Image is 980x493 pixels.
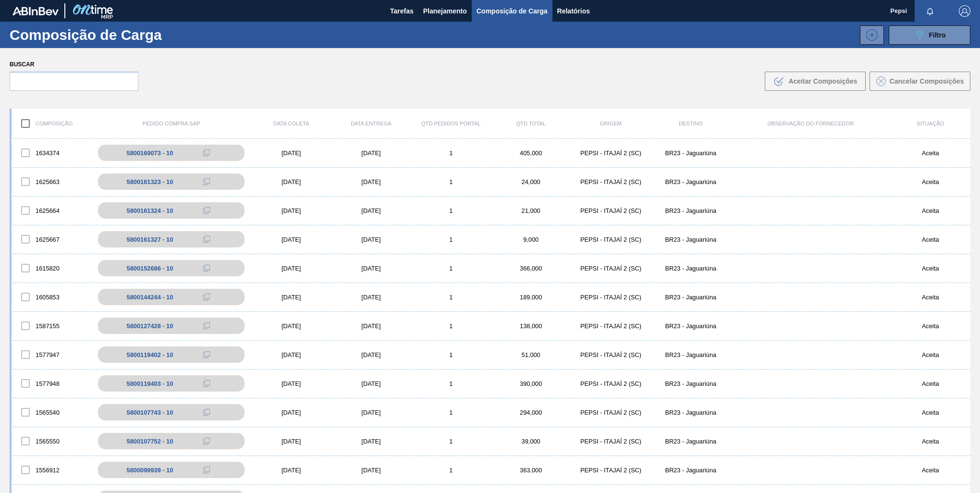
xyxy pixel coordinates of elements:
div: Copiar [197,205,216,216]
div: [DATE] [331,236,411,243]
div: [DATE] [251,265,331,272]
div: PEPSI - ITAJAÍ 2 (SC) [571,236,650,243]
div: PEPSI - ITAJAÍ 2 (SC) [571,467,650,474]
span: Cancelar Composições [890,77,964,85]
div: Nova Composição [855,25,884,45]
div: BR23 - Jaguariúna [651,265,731,272]
div: 1 [411,149,491,157]
div: 1565540 [12,402,91,422]
span: Planejamento [423,5,467,17]
div: 405,000 [491,149,571,157]
div: 5800144244 - 10 [127,294,173,301]
div: 5800152686 - 10 [127,265,173,272]
div: PEPSI - ITAJAÍ 2 (SC) [571,438,650,445]
img: TNhmsLtSVTkK8tSr43FrP2fwEKptu5GPRR3wAAAABJRU5ErkJggg== [12,7,59,15]
div: 1 [411,265,491,272]
div: 1 [411,409,491,416]
div: Copiar [197,349,216,360]
div: Copiar [197,234,216,245]
div: PEPSI - ITAJAÍ 2 (SC) [571,380,650,387]
div: [DATE] [251,467,331,474]
div: Data coleta [251,121,331,126]
div: [DATE] [251,438,331,445]
div: 1625664 [12,200,91,221]
div: Copiar [197,320,216,332]
div: 39,000 [491,438,571,445]
div: Composição [12,113,91,134]
div: 5800169073 - 10 [127,149,173,157]
div: Destino [651,121,731,126]
div: [DATE] [331,438,411,445]
div: [DATE] [331,322,411,330]
div: 1625667 [12,229,91,249]
div: Copiar [197,435,216,447]
button: Notificações [915,4,945,18]
div: [DATE] [251,322,331,330]
div: PEPSI - ITAJAÍ 2 (SC) [571,178,650,185]
div: [DATE] [251,178,331,185]
div: 366,000 [491,265,571,272]
div: [DATE] [251,409,331,416]
div: Pedido Compra SAP [91,121,251,126]
div: 24,000 [491,178,571,185]
div: PEPSI - ITAJAÍ 2 (SC) [571,409,650,416]
div: [DATE] [331,294,411,301]
div: BR23 - Jaguariúna [651,322,731,330]
div: Copiar [197,176,216,187]
div: BR23 - Jaguariúna [651,178,731,185]
div: Aceita [891,322,970,330]
div: 5800119403 - 10 [127,380,173,387]
div: Aceita [891,207,970,214]
div: Aceita [891,351,970,358]
div: Copiar [197,464,216,476]
div: PEPSI - ITAJAÍ 2 (SC) [571,351,650,358]
div: 1 [411,467,491,474]
div: PEPSI - ITAJAÍ 2 (SC) [571,294,650,301]
div: [DATE] [251,207,331,214]
div: Copiar [197,291,216,303]
div: 5800107743 - 10 [127,409,173,416]
div: PEPSI - ITAJAÍ 2 (SC) [571,265,650,272]
button: Aceitar Composições [765,72,866,91]
div: 1 [411,380,491,387]
div: 1634374 [12,143,91,163]
div: [DATE] [331,409,411,416]
div: 138,000 [491,322,571,330]
div: BR23 - Jaguariúna [651,294,731,301]
div: 294,000 [491,409,571,416]
div: Observação do Fornecedor [731,121,891,126]
div: 1587155 [12,316,91,336]
div: 1 [411,351,491,358]
div: [DATE] [331,178,411,185]
div: Copiar [197,407,216,418]
div: [DATE] [331,265,411,272]
button: Cancelar Composições [870,72,970,91]
div: 5800119402 - 10 [127,351,173,358]
div: Aceita [891,149,970,157]
span: Tarefas [390,5,414,17]
div: PEPSI - ITAJAÍ 2 (SC) [571,149,650,157]
img: Logout [959,5,970,17]
button: Filtro [889,25,970,45]
div: Copiar [197,378,216,389]
div: [DATE] [251,294,331,301]
div: PEPSI - ITAJAÍ 2 (SC) [571,322,650,330]
div: BR23 - Jaguariúna [651,380,731,387]
div: Aceita [891,236,970,243]
div: Situação [891,121,970,126]
span: Relatórios [557,5,590,17]
div: 1 [411,178,491,185]
div: 1565550 [12,431,91,451]
div: 51,000 [491,351,571,358]
div: 5800161327 - 10 [127,236,173,243]
div: [DATE] [251,236,331,243]
div: 1 [411,207,491,214]
div: 1605853 [12,287,91,307]
div: 1 [411,438,491,445]
div: Aceita [891,467,970,474]
div: BR23 - Jaguariúna [651,207,731,214]
div: Aceita [891,438,970,445]
div: 1 [411,294,491,301]
div: 1577948 [12,373,91,394]
div: 1 [411,322,491,330]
